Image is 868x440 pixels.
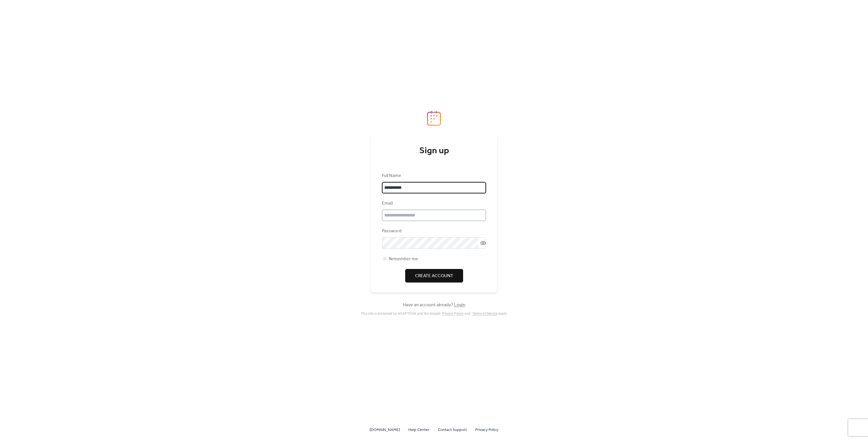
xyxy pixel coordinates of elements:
[370,426,400,433] a: [DOMAIN_NAME]
[442,312,464,316] a: Privacy Policy
[408,426,429,433] a: Help Center
[382,200,485,207] div: Email
[408,427,429,434] span: Help Center
[475,426,498,433] a: Privacy Policy
[405,269,463,283] button: Create Account
[472,312,497,316] a: Terms of Service
[382,172,485,179] div: Full Name
[382,228,485,235] div: Password
[382,145,486,157] div: Sign up
[438,426,467,433] a: Contact Support
[415,273,453,279] span: Create Account
[361,312,507,316] div: This site is protected by reCAPTCHA and the Google and apply .
[427,111,441,126] img: logo
[438,427,467,434] span: Contact Support
[403,302,465,308] span: Have an account already?
[389,256,418,262] span: Remember me
[475,427,498,434] span: Privacy Policy
[370,427,400,434] span: [DOMAIN_NAME]
[454,301,465,309] a: Login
